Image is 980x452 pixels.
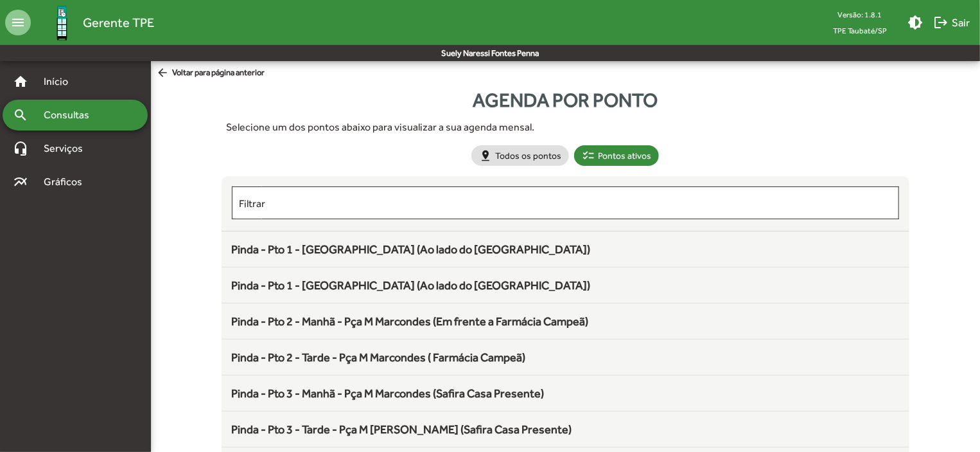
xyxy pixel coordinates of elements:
[582,149,595,162] mat-icon: checklist
[227,120,905,135] div: Selecione um dos pontos abaixo para visualizar a sua agenda mensal.
[83,12,154,33] span: Gerente TPE
[823,23,897,39] span: TPE Taubaté/SP
[232,242,591,256] span: Pinda - Pto 1 - [GEOGRAPHIC_DATA] (Ao lado do [GEOGRAPHIC_DATA])
[222,86,910,114] div: Agenda por ponto
[31,2,154,44] a: Gerente TPE
[232,386,545,400] span: Pinda - Pto 3 - Manhã - Pça M Marcondes (Safira Casa Presente)
[13,141,28,156] mat-icon: headset_mic
[13,107,28,123] mat-icon: search
[36,141,100,156] span: Serviços
[823,6,897,23] div: Versão: 1.8.1
[13,74,28,89] mat-icon: home
[471,145,569,166] mat-chip: Todos os pontos
[232,422,572,436] span: Pinda - Pto 3 - Tarde - Pça M [PERSON_NAME] (Safira Casa Presente)
[479,149,492,162] mat-icon: pin_drop
[36,74,87,89] span: Início
[933,11,970,34] span: Sair
[928,11,975,34] button: Sair
[232,278,591,292] span: Pinda - Pto 1 - [GEOGRAPHIC_DATA] (Ao lado do [GEOGRAPHIC_DATA])
[232,314,589,328] span: Pinda - Pto 2 - Manhã - Pça M Marcondes (Em frente a Farmácia Campeã)
[156,66,265,80] span: Voltar para página anterior
[156,66,172,80] mat-icon: arrow_back
[13,174,28,190] mat-icon: multiline_chart
[574,145,659,166] mat-chip: Pontos ativos
[232,350,526,364] span: Pinda - Pto 2 - Tarde - Pça M Marcondes ( Farmácia Campeã)
[41,2,83,44] img: Logo
[36,174,100,190] span: Gráficos
[5,10,31,35] mat-icon: menu
[907,15,923,30] mat-icon: brightness_medium
[933,15,949,30] mat-icon: logout
[36,107,106,123] span: Consultas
